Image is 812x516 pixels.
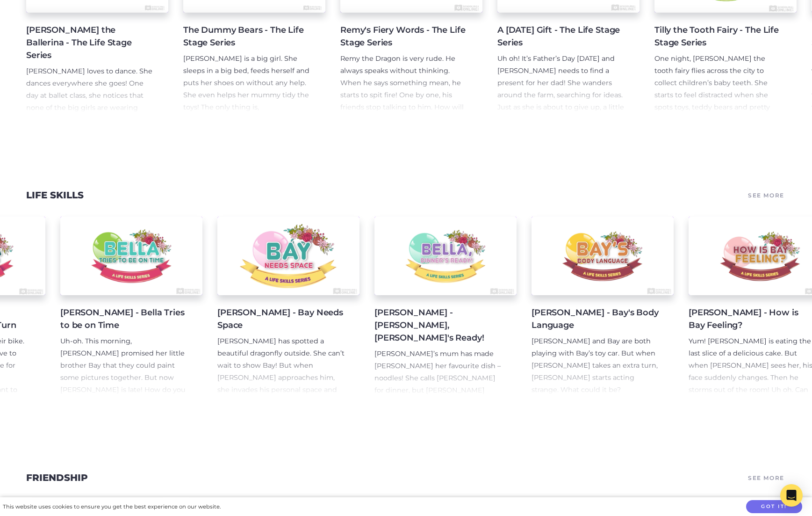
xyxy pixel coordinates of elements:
[26,65,153,174] p: [PERSON_NAME] loves to dance. She dances everywhere she goes! One day at ballet class, she notice...
[780,484,803,507] div: Open Intercom Messenger
[532,306,659,332] h4: [PERSON_NAME] - Bay's Body Language
[217,335,345,444] p: [PERSON_NAME] has spotted a beautiful dragonfly outside. She can’t wait to show Bay! But when [PE...
[3,502,221,512] div: This website uses cookies to ensure you get the best experience on our website.
[183,53,310,174] p: [PERSON_NAME] is a big girl. She sleeps in a big bed, feeds herself and puts her shoes on without...
[654,24,782,49] h4: Tilly the Tooth Fairy - The Life Stage Series
[26,24,153,62] h4: [PERSON_NAME] the Ballerina - The Life Stage Series
[26,472,88,483] a: Friendship
[340,24,467,49] h4: Remy's Fiery Words - The Life Stage Series
[497,53,625,150] p: Uh oh! It’s Father’s Day [DATE] and [PERSON_NAME] needs to find a present for her dad! She wander...
[60,335,187,444] p: Uh-oh. This morning, [PERSON_NAME] promised her little brother Bay that they could paint some pic...
[532,217,674,396] a: [PERSON_NAME] - Bay's Body Language [PERSON_NAME] and Bay are both playing with Bay’s toy car. Bu...
[217,306,345,332] h4: [PERSON_NAME] - Bay Needs Space
[374,217,517,396] a: [PERSON_NAME] - [PERSON_NAME], [PERSON_NAME]'s Ready! [PERSON_NAME]’s mum has made [PERSON_NAME] ...
[374,348,502,469] p: [PERSON_NAME]’s mum has made [PERSON_NAME] her favourite dish – noodles! She calls [PERSON_NAME] ...
[746,500,802,514] button: Got it!
[26,189,84,201] a: Life Skills
[60,306,187,332] h4: [PERSON_NAME] - Bella Tries to be on Time
[374,306,502,344] h4: [PERSON_NAME] - [PERSON_NAME], [PERSON_NAME]'s Ready!
[183,24,310,49] h4: The Dummy Bears - The Life Stage Series
[654,53,782,162] p: One night, [PERSON_NAME] the tooth fairy flies across the city to collect children’s baby teeth. ...
[217,217,359,396] a: [PERSON_NAME] - Bay Needs Space [PERSON_NAME] has spotted a beautiful dragonfly outside. She can’...
[747,189,786,202] a: See More
[340,53,467,150] p: Remy the Dragon is very rude. He always speaks without thinking. When he says something mean, he ...
[60,217,202,396] a: [PERSON_NAME] - Bella Tries to be on Time Uh-oh. This morning, [PERSON_NAME] promised her little ...
[747,471,786,484] a: See More
[497,24,625,49] h4: A [DATE] Gift - The Life Stage Series
[532,335,659,432] p: [PERSON_NAME] and Bay are both playing with Bay’s toy car. But when [PERSON_NAME] takes an extra ...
